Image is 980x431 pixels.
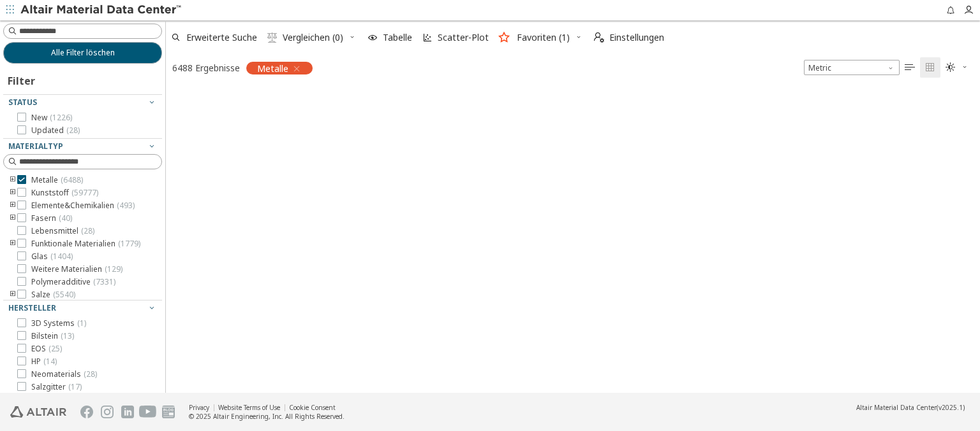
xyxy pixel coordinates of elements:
span: Vergleichen (0) [283,33,343,42]
span: HP [31,357,57,367]
span: Updated [31,125,80,136]
span: Weitere Materialien [31,264,122,274]
span: ( 5540 ) [53,289,75,300]
span: ( 28 ) [84,369,97,379]
span: ( 1226 ) [50,112,72,123]
div: grid [166,81,980,393]
i: toogle group [8,188,17,198]
span: ( 129 ) [105,264,122,274]
span: ( 14 ) [43,356,57,367]
span: ( 17 ) [68,381,82,392]
i: toogle group [8,290,17,300]
img: Altair Material Data Center [20,4,183,17]
span: Bilstein [31,331,74,341]
span: Metric [804,60,900,75]
span: Metalle [257,62,288,74]
i:  [925,62,935,73]
span: ( 13 ) [61,330,74,341]
span: ( 25 ) [48,343,62,354]
span: Scatter-Plot [438,33,489,42]
button: Tile View [920,57,940,78]
i: toogle group [8,175,17,185]
span: Favoriten (1) [517,33,570,42]
span: ( 40 ) [59,213,72,223]
span: ( 1404 ) [50,251,73,262]
span: Neomaterials [31,369,97,379]
span: ( 1 ) [77,318,86,329]
img: Altair Engineering [10,406,66,418]
span: Kunststoff [31,188,98,198]
span: Materialtyp [8,141,63,152]
span: Fasern [31,213,72,223]
i:  [946,62,956,73]
span: Salze [31,290,75,300]
span: New [31,113,72,123]
span: Erweiterte Suche [186,33,257,42]
i: toogle group [8,213,17,223]
span: Status [8,97,37,108]
span: ( 28 ) [66,125,80,136]
span: Hersteller [8,302,56,313]
span: ( 28 ) [81,225,94,236]
span: Tabelle [383,33,412,42]
i: toogle group [8,201,17,211]
div: Unit System [804,60,900,75]
span: Altair Material Data Center [856,403,937,412]
button: Table View [900,57,920,78]
i:  [905,62,915,73]
div: Filter [3,64,41,94]
span: ( 6488 ) [61,174,83,185]
span: 3D Systems [31,318,86,329]
button: Theme [940,57,974,78]
span: Alle Filter löschen [51,48,115,58]
span: Metalle [31,175,83,185]
span: Einstellungen [609,33,664,42]
i: toogle group [8,239,17,249]
span: Salzgitter [31,382,82,392]
span: Glas [31,251,73,262]
div: 6488 Ergebnisse [172,62,240,74]
div: (v2025.1) [856,403,965,412]
span: Funktionale Materialien [31,239,140,249]
a: Cookie Consent [289,403,336,412]
a: Privacy [189,403,209,412]
span: Elemente&Chemikalien [31,201,135,211]
span: ( 493 ) [117,200,135,211]
span: Polymeradditive [31,277,115,287]
span: EOS [31,344,62,354]
span: ( 1779 ) [118,238,140,249]
div: © 2025 Altair Engineering, Inc. All Rights Reserved. [189,412,345,421]
span: Lebensmittel [31,226,94,236]
i:  [594,32,604,43]
a: Website Terms of Use [218,403,280,412]
i:  [267,32,278,43]
span: ( 7331 ) [93,276,115,287]
span: ( 59777 ) [71,187,98,198]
